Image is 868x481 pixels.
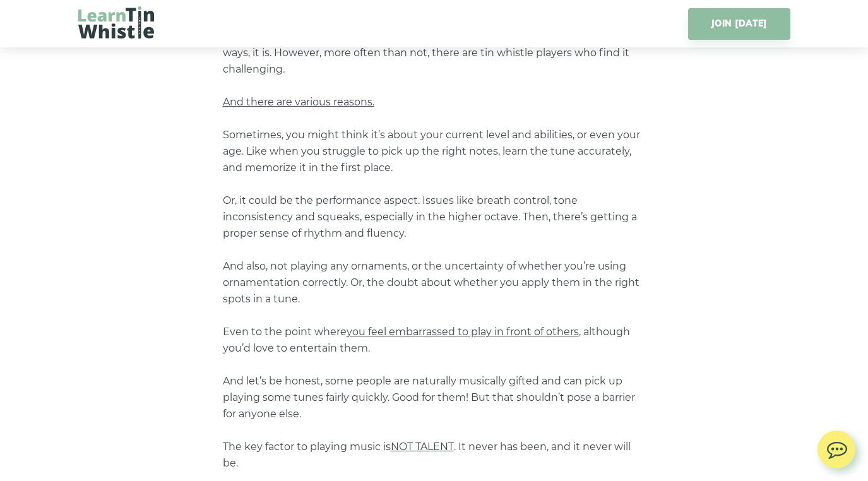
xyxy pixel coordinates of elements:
span: you feel embarrassed to play in front of others [347,326,579,338]
span: And there are various reasons. [223,96,374,108]
img: LearnTinWhistle.com [78,6,154,39]
span: NOT TALENT [391,441,454,453]
a: JOIN [DATE] [688,8,790,40]
img: chat.svg [817,431,855,463]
